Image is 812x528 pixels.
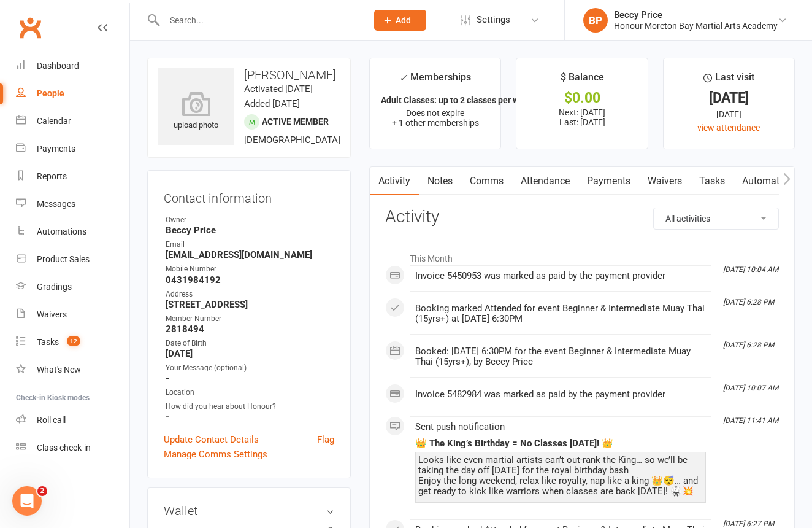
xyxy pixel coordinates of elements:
div: Waivers [37,309,67,319]
div: 👑 The King’s Birthday = No Classes [DATE]! 👑 [415,438,706,449]
strong: 2818494 [166,324,334,335]
h3: Wallet [164,504,334,518]
button: Add [374,10,426,31]
a: Automations [733,167,806,195]
div: $0.00 [527,91,636,104]
a: Product Sales [16,246,129,273]
div: Invoice 5450953 was marked as paid by the payment provider [415,271,706,281]
i: [DATE] 10:04 AM [723,265,778,274]
a: Comms [461,167,512,195]
iframe: Intercom live chat [12,486,42,516]
a: Calendar [16,107,129,135]
div: Gradings [37,282,72,292]
a: What's New [16,356,129,384]
div: Last visit [703,69,754,91]
div: upload photo [158,91,234,132]
h3: [PERSON_NAME] [158,68,340,82]
span: Active member [262,117,329,126]
a: Dashboard [16,52,129,80]
div: Memberships [399,69,471,92]
div: Booked: [DATE] 6:30PM for the event Beginner & Intermediate Muay Thai (15yrs+), by Beccy Price [415,346,706,367]
a: Messages [16,190,129,218]
strong: [STREET_ADDRESS] [166,299,334,310]
div: Looks like even martial artists can’t out-rank the King… so we’ll be taking the day off [DATE] fo... [418,455,703,497]
li: This Month [385,246,779,265]
span: + 1 other memberships [392,118,479,128]
time: Activated [DATE] [244,83,313,95]
a: Payments [578,167,639,195]
div: What's New [37,365,81,375]
div: Date of Birth [166,338,334,349]
time: Added [DATE] [244,98,300,109]
a: Manage Comms Settings [164,447,267,462]
div: How did you hear about Honour? [166,401,334,413]
div: Roll call [37,415,66,425]
a: Tasks 12 [16,328,129,356]
i: [DATE] 6:28 PM [723,298,774,306]
a: Notes [419,167,461,195]
a: Tasks [691,167,733,195]
a: Waivers [639,167,691,195]
i: [DATE] 10:07 AM [723,384,778,392]
div: Location [166,387,334,398]
a: Reports [16,163,129,190]
input: Search... [161,12,358,29]
div: [DATE] [675,107,783,121]
strong: Adult Classes: up to 2 classes per week [381,95,533,105]
a: view attendance [697,123,760,133]
div: People [37,88,64,98]
a: Clubworx [15,12,45,43]
div: Address [166,289,334,300]
a: Automations [16,218,129,246]
div: Class check-in [37,443,91,452]
i: ✓ [399,72,407,83]
div: Honour Moreton Bay Martial Arts Academy [614,20,778,31]
strong: 0431984192 [166,274,334,285]
a: Flag [317,432,334,447]
div: Member Number [166,313,334,325]
h3: Activity [385,208,779,227]
i: [DATE] 11:41 AM [723,416,778,425]
h3: Contact information [164,187,334,205]
div: Reports [37,171,67,181]
div: Booking marked Attended for event Beginner & Intermediate Muay Thai (15yrs+) at [DATE] 6:30PM [415,303,706,324]
a: Update Contact Details [164,432,259,447]
span: [DEMOGRAPHIC_DATA] [244,134,340,146]
div: Owner [166,214,334,226]
div: Invoice 5482984 was marked as paid by the payment provider [415,389,706,400]
p: Next: [DATE] Last: [DATE] [527,107,636,127]
div: Messages [37,199,75,209]
div: Automations [37,227,86,236]
i: [DATE] 6:27 PM [723,519,774,528]
div: Your Message (optional) [166,362,334,374]
a: Waivers [16,301,129,328]
span: Add [396,15,411,25]
strong: [DATE] [166,348,334,359]
div: [DATE] [675,91,783,104]
div: $ Balance [561,69,604,91]
div: Beccy Price [614,9,778,20]
span: Does not expire [406,108,464,118]
i: [DATE] 6:28 PM [723,341,774,349]
strong: Beccy Price [166,225,334,236]
div: Calendar [37,116,71,126]
div: BP [583,8,608,33]
strong: - [166,373,334,384]
a: People [16,80,129,107]
div: Mobile Number [166,263,334,275]
div: Email [166,239,334,250]
strong: [EMAIL_ADDRESS][DOMAIN_NAME] [166,249,334,260]
a: Roll call [16,406,129,434]
div: Dashboard [37,61,79,71]
a: Attendance [512,167,578,195]
span: 2 [37,486,47,496]
a: Gradings [16,273,129,301]
strong: - [166,411,334,422]
span: 12 [67,336,80,346]
div: Tasks [37,337,59,347]
div: Payments [37,144,75,153]
a: Payments [16,135,129,163]
a: Activity [370,167,419,195]
span: Sent push notification [415,421,505,432]
span: Settings [477,6,510,34]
